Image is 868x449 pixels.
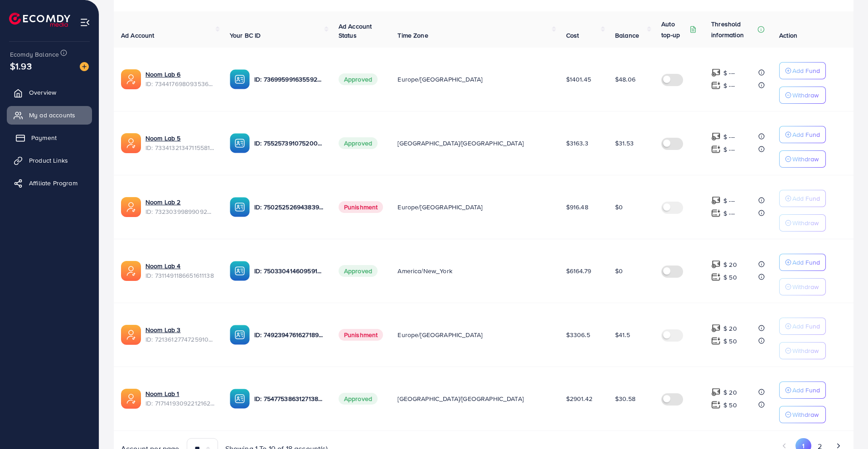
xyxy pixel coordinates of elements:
[566,330,590,339] span: $3306.5
[230,133,250,153] img: ic-ba-acc.ded83a64.svg
[566,394,592,403] span: $2901.42
[566,139,588,148] span: $3163.3
[779,87,826,104] button: Withdraw
[29,111,75,120] span: My ad accounts
[779,406,826,423] button: Withdraw
[145,271,215,280] span: ID: 7311491186651611138
[723,195,735,206] p: $ ---
[339,393,378,405] span: Approved
[723,131,735,142] p: $ ---
[615,330,630,339] span: $41.5
[792,321,820,332] p: Add Fund
[711,260,721,269] img: top-up amount
[792,129,820,140] p: Add Fund
[792,257,820,268] p: Add Fund
[723,144,735,155] p: $ ---
[29,156,68,165] span: Product Links
[779,278,826,295] button: Withdraw
[121,31,155,40] span: Ad Account
[661,19,688,40] p: Auto top-up
[145,389,215,408] div: <span class='underline'>Noom Lab 1</span></br>7171419309221216257
[566,203,588,212] span: $916.48
[145,399,215,408] span: ID: 7171419309221216257
[566,75,591,84] span: $1401.45
[121,261,141,281] img: ic-ads-acc.e4c84228.svg
[29,88,56,97] span: Overview
[615,139,634,148] span: $31.53
[792,90,819,101] p: Withdraw
[230,31,261,40] span: Your BC ID
[145,325,215,344] div: <span class='underline'>Noom Lab 3</span></br>7213612774725910530
[792,385,820,396] p: Add Fund
[723,68,735,78] p: $ ---
[711,19,756,40] p: Threshold information
[779,318,826,335] button: Add Fund
[254,266,324,276] p: ID: 7503304146095915016
[398,266,452,275] span: America/New_York
[723,80,735,91] p: $ ---
[121,389,141,409] img: ic-ads-acc.e4c84228.svg
[779,190,826,207] button: Add Fund
[566,266,591,275] span: $6164.79
[711,323,721,333] img: top-up amount
[145,79,215,88] span: ID: 7344176980935360513
[615,394,635,403] span: $30.58
[711,68,721,77] img: top-up amount
[711,387,721,397] img: top-up amount
[711,336,721,346] img: top-up amount
[145,70,181,79] a: Noom Lab 6
[723,208,735,219] p: $ ---
[10,50,59,59] span: Ecomdy Balance
[779,126,826,143] button: Add Fund
[615,31,639,40] span: Balance
[7,83,92,101] a: Overview
[145,143,215,152] span: ID: 7334132134711558146
[339,265,378,277] span: Approved
[145,134,215,152] div: <span class='underline'>Noom Lab 5</span></br>7334132134711558146
[9,13,70,27] img: logo
[145,198,181,207] a: Noom Lab 2
[7,151,92,169] a: Product Links
[615,266,623,275] span: $0
[121,133,141,153] img: ic-ads-acc.e4c84228.svg
[398,330,482,339] span: Europe/[GEOGRAPHIC_DATA]
[779,214,826,232] button: Withdraw
[145,198,215,216] div: <span class='underline'>Noom Lab 2</span></br>7323039989909209089
[779,342,826,359] button: Withdraw
[723,387,737,398] p: $ 20
[779,62,826,79] button: Add Fund
[339,329,383,341] span: Punishment
[792,154,819,164] p: Withdraw
[339,137,378,149] span: Approved
[230,69,250,89] img: ic-ba-acc.ded83a64.svg
[230,261,250,281] img: ic-ba-acc.ded83a64.svg
[792,217,819,228] p: Withdraw
[7,174,92,192] a: Affiliate Program
[145,134,181,143] a: Noom Lab 5
[31,133,57,142] span: Payment
[615,203,623,212] span: $0
[10,59,32,72] span: $1.93
[792,345,819,356] p: Withdraw
[398,394,524,403] span: [GEOGRAPHIC_DATA]/[GEOGRAPHIC_DATA]
[615,75,635,84] span: $48.06
[230,197,250,217] img: ic-ba-acc.ded83a64.svg
[566,31,579,40] span: Cost
[779,31,797,40] span: Action
[779,150,826,168] button: Withdraw
[829,408,861,442] iframe: Chat
[145,70,215,88] div: <span class='underline'>Noom Lab 6</span></br>7344176980935360513
[711,196,721,205] img: top-up amount
[7,129,92,147] a: Payment
[711,272,721,282] img: top-up amount
[711,132,721,141] img: top-up amount
[230,325,250,345] img: ic-ba-acc.ded83a64.svg
[711,145,721,154] img: top-up amount
[339,73,378,85] span: Approved
[80,17,90,28] img: menu
[779,254,826,271] button: Add Fund
[254,74,324,85] p: ID: 7369959916355928081
[723,259,737,270] p: $ 20
[398,139,524,148] span: [GEOGRAPHIC_DATA]/[GEOGRAPHIC_DATA]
